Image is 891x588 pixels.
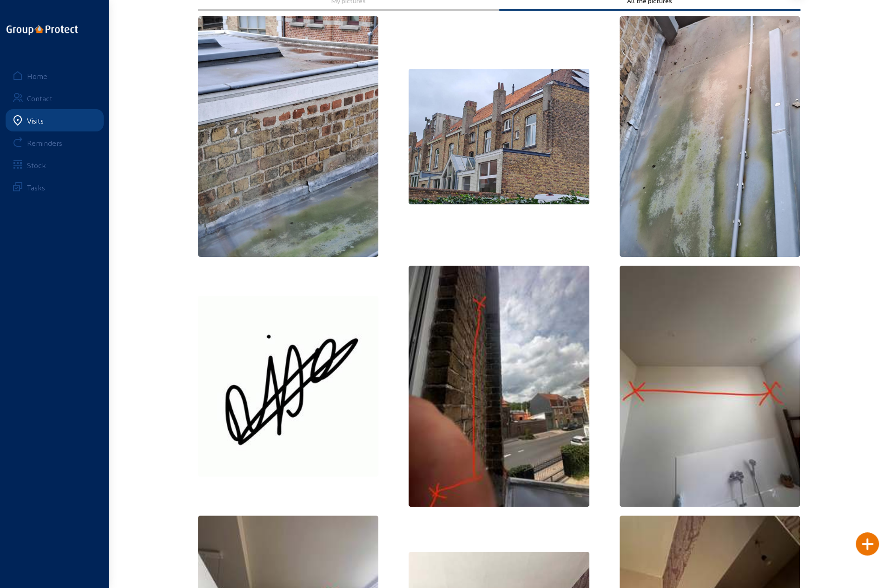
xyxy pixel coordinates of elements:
a: Visits [6,109,104,131]
img: thb_350ff6c9-15cd-a08f-ca56-d4fdebefb9b0.jpeg [198,296,379,477]
a: Reminders [6,131,104,154]
a: Stock [6,154,104,176]
img: 20250918_134025.jpg [409,69,589,204]
img: 20250918_134303.jpg [198,16,379,257]
div: Visits [27,116,44,125]
div: Home [27,72,47,80]
img: 20250918_134222.jpg [620,16,800,257]
a: Contact [6,87,104,109]
div: Stock [27,161,46,170]
a: Tasks [6,176,104,198]
img: thb_fc082427-5612-de6f-0bf1-88e10eb33109.jpeg [620,266,800,506]
div: Reminders [27,138,62,147]
div: Contact [27,94,53,103]
a: Home [6,65,104,87]
img: logo-oneline.png [7,25,78,35]
img: thb_0fd1c6a8-b4f3-8c8b-537b-49112659a22b.jpeg [409,266,589,506]
div: Tasks [27,183,45,192]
